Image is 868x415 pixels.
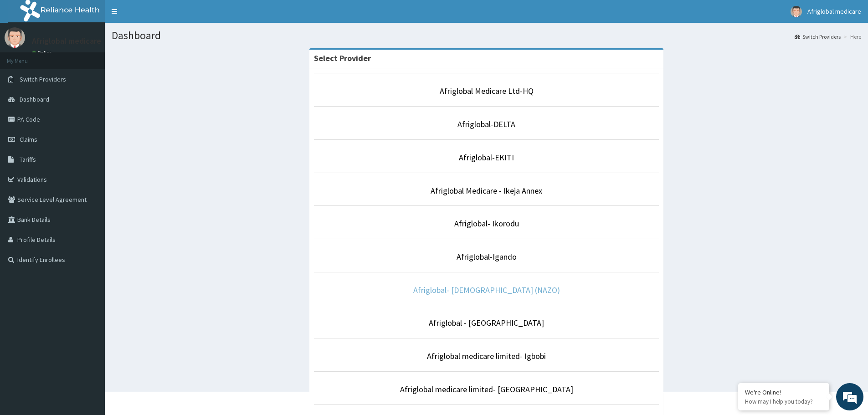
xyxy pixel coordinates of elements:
a: Afriglobal Medicare - Ikeja Annex [431,185,542,196]
img: User Image [791,6,802,17]
h1: Dashboard [112,30,861,41]
span: Afriglobal medicare [807,7,861,15]
a: Online [32,50,54,56]
img: User Image [5,27,25,48]
a: Afriglobal - [GEOGRAPHIC_DATA] [429,318,544,328]
p: How may I help you today? [745,398,822,405]
a: Afriglobal medicare limited- [GEOGRAPHIC_DATA] [400,384,573,395]
div: We're Online! [745,388,822,396]
span: Tariffs [20,155,36,164]
span: Switch Providers [20,75,66,83]
a: Afriglobal- [DEMOGRAPHIC_DATA] (NAZO) [413,285,560,295]
span: Claims [20,135,37,143]
a: Switch Providers [795,33,841,41]
strong: Select Provider [314,53,371,63]
a: Afriglobal-Igando [457,251,517,262]
a: Afriglobal Medicare Ltd-HQ [440,86,534,96]
span: Dashboard [20,95,49,103]
p: Afriglobal medicare [32,37,101,45]
a: Afriglobal- Ikorodu [454,218,519,229]
li: Here [842,33,861,41]
a: Afriglobal-DELTA [457,119,515,129]
a: Afriglobal medicare limited- Igbobi [427,351,546,361]
a: Afriglobal-EKITI [459,152,514,163]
